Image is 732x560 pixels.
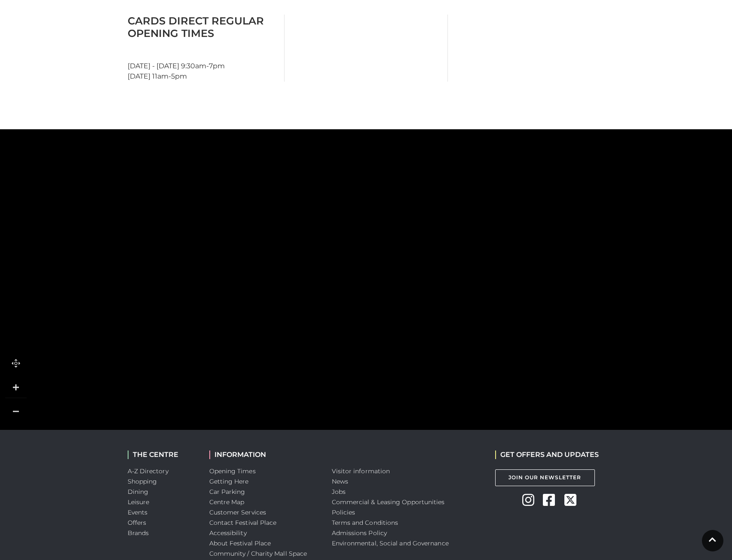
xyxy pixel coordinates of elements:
a: Centre Map [209,498,245,506]
h2: THE CENTRE [128,450,196,459]
a: Terms and Conditions [332,519,398,527]
h3: Cards Direct Regular Opening Times [128,15,278,40]
a: Accessibility [209,529,247,537]
a: About Festival Place [209,539,271,547]
a: Policies [332,508,355,516]
a: Visitor information [332,467,390,475]
a: Customer Services [209,508,266,516]
a: Commercial & Leasing Opportunities [332,498,445,506]
a: Brands [128,529,149,537]
a: Leisure [128,498,150,506]
a: Contact Festival Place [209,519,277,527]
a: Admissions Policy [332,529,387,537]
a: Jobs [332,488,346,496]
a: Events [128,508,148,516]
a: Offers [128,519,147,527]
h2: INFORMATION [209,450,319,459]
div: [DATE] - [DATE] 9:30am-7pm [DATE] 11am-5pm [121,15,285,82]
a: Join Our Newsletter [495,469,595,486]
a: Environmental, Social and Governance [332,539,449,547]
a: Car Parking [209,488,245,496]
a: Opening Times [209,467,256,475]
a: A-Z Directory [128,467,168,475]
a: Dining [128,488,149,496]
h2: GET OFFERS AND UPDATES [495,450,599,459]
a: Shopping [128,478,157,485]
a: Getting Here [209,478,249,485]
a: News [332,478,348,485]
